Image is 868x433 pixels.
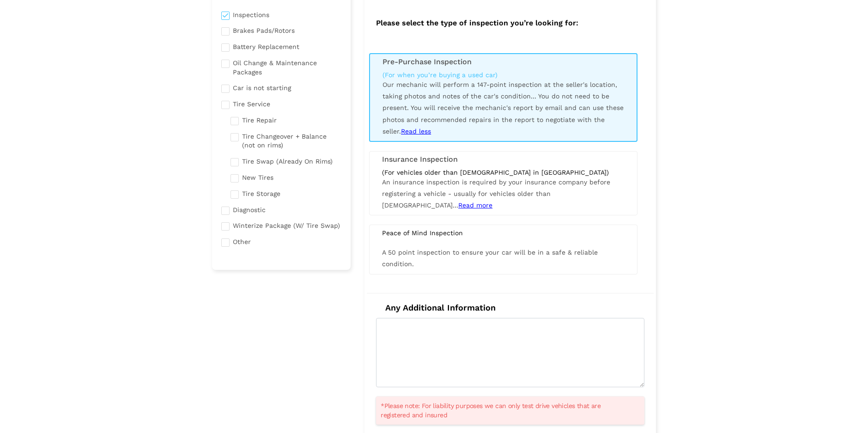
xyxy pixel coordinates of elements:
span: Read more [458,201,492,209]
h2: Please select the type of inspection you’re looking for: [367,9,654,35]
span: Read less [401,128,431,135]
h3: Pre-Purchase Inspection [382,58,624,66]
span: Our mechanic will perform a 147-point inspection at the seller's location, taking photos and note... [382,81,624,135]
span: An insurance inspection is required by your insurance company before registering a vehicle - usua... [382,178,610,209]
div: Peace of Mind Inspection [375,229,631,237]
h3: Insurance Inspection [382,155,625,164]
span: You do not need to be present. You will receive the mechanic's report by email and can use these ... [382,92,624,135]
h4: Any Additional Information [376,303,644,313]
div: (For vehicles older than [DEMOGRAPHIC_DATA] in [GEOGRAPHIC_DATA]) [382,168,625,177]
div: (For when you’re buying a used car) [382,71,624,79]
span: *Please note: For liability purposes we can only test drive vehicles that are registered and insured [381,401,628,420]
span: A 50 point inspection to ensure your car will be in a safe & reliable condition. [382,249,598,268]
